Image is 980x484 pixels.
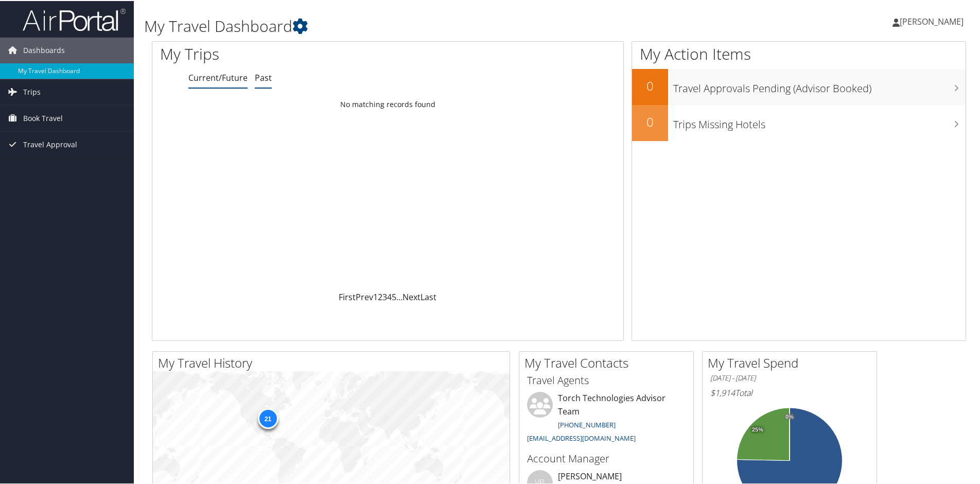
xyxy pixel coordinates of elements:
[752,426,763,432] tspan: 25%
[387,290,392,302] a: 4
[23,131,77,157] span: Travel Approval
[392,290,396,302] a: 5
[632,76,668,94] h2: 0
[23,37,65,62] span: Dashboards
[339,290,356,302] a: First
[144,14,697,36] h1: My Travel Dashboard
[632,104,966,140] a: 0Trips Missing Hotels
[23,78,41,104] span: Trips
[160,42,419,64] h1: My Trips
[527,433,636,442] a: [EMAIL_ADDRESS][DOMAIN_NAME]
[524,353,693,371] h2: My Travel Contacts
[23,7,126,31] img: airportal-logo.png
[257,407,278,428] div: 21
[710,386,869,397] h6: Total
[632,42,966,64] h1: My Action Items
[527,372,686,387] h3: Travel Agents
[421,290,436,302] a: Last
[255,71,272,82] a: Past
[152,94,623,113] td: No matching records found
[900,15,964,26] span: [PERSON_NAME]
[382,290,387,302] a: 3
[188,71,248,82] a: Current/Future
[785,413,794,419] tspan: 0%
[23,105,63,130] span: Book Travel
[373,290,378,302] a: 1
[522,391,691,446] li: Torch Technologies Advisor Team
[892,5,974,36] a: [PERSON_NAME]
[632,112,668,130] h2: 0
[673,111,966,131] h3: Trips Missing Hotels
[356,290,373,302] a: Prev
[710,386,735,397] span: $1,914
[558,419,616,428] a: [PHONE_NUMBER]
[396,290,402,302] span: …
[402,290,421,302] a: Next
[378,290,382,302] a: 2
[673,75,966,95] h3: Travel Approvals Pending (Advisor Booked)
[158,353,510,371] h2: My Travel History
[527,451,686,465] h3: Account Manager
[632,68,966,104] a: 0Travel Approvals Pending (Advisor Booked)
[708,353,877,371] h2: My Travel Spend
[710,372,869,382] h6: [DATE] - [DATE]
